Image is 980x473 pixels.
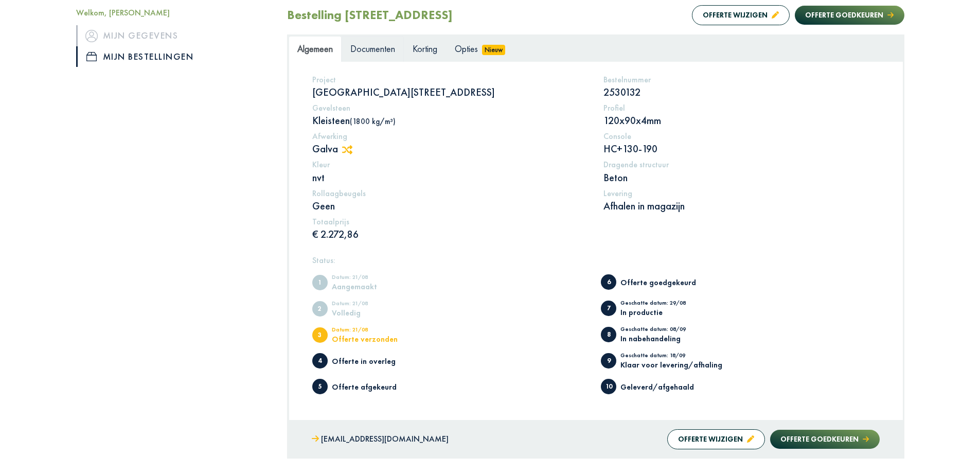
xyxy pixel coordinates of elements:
button: Offerte goedkeuren [795,6,904,25]
h5: Kleur [312,160,589,169]
button: Offerte goedkeuren [770,430,879,449]
div: Geschatte datum: 18/09 [620,353,722,361]
p: [GEOGRAPHIC_DATA][STREET_ADDRESS] [312,85,589,99]
div: Offerte verzonden [332,335,417,343]
img: icon [85,29,98,42]
span: In nabehandeling [601,327,616,342]
div: Geschatte datum: 08/09 [620,326,705,335]
h5: Afwerking [312,131,589,141]
h5: Levering [603,188,880,198]
img: icon [86,52,97,61]
button: Offerte wijzigen [667,429,765,449]
span: Offerte afgekeurd [312,379,328,394]
p: Kleisteen [312,114,589,127]
div: In productie [620,308,705,316]
h5: Project [312,75,589,84]
span: Opties [455,43,478,55]
div: Datum: 21/08 [332,274,417,283]
span: Aangemaakt [312,275,328,290]
h5: Totaalprijs [312,217,589,226]
div: Datum: 21/08 [332,301,417,309]
span: Korting [413,43,437,55]
ul: Tabs [289,36,903,61]
div: Aangemaakt [332,283,417,290]
div: In nabehandeling [620,335,705,342]
h5: Bestelnummer [603,75,880,84]
div: Offerte in overleg [332,357,417,365]
h5: Profiel [603,103,880,113]
div: Offerte afgekeurd [332,383,417,391]
button: Offerte wijzigen [692,5,790,25]
p: € 2.272,86 [312,227,589,241]
span: (1800 kg/m³) [350,116,396,126]
div: Datum: 21/08 [332,327,417,335]
h5: Rollaagbeugels [312,188,589,198]
h5: Dragende structuur [603,160,880,169]
p: Beton [603,171,880,184]
h5: Welkom, [PERSON_NAME] [76,8,272,17]
h2: Bestelling [STREET_ADDRESS] [287,8,453,23]
p: Afhalen in magazijn [603,199,880,213]
p: Galva [312,142,589,155]
span: Geleverd/afgehaald [601,379,616,394]
div: Offerte goedgekeurd [620,278,705,286]
a: iconMijn gegevens [76,25,272,46]
h5: Status: [312,255,880,265]
div: Volledig [332,309,417,317]
p: nvt [312,171,589,184]
p: 2530132 [603,85,880,99]
a: iconMijn bestellingen [76,46,272,67]
div: Geleverd/afgehaald [620,383,705,391]
div: Geschatte datum: 29/08 [620,300,705,308]
p: 120x90x4mm [603,114,880,127]
a: [EMAIL_ADDRESS][DOMAIN_NAME] [312,432,449,447]
span: Klaar voor levering/afhaling [601,353,616,369]
span: Nieuw [482,45,506,55]
p: Geen [312,199,589,213]
p: HC+130-190 [603,142,880,155]
h5: Gevelsteen [312,103,589,113]
div: Klaar voor levering/afhaling [620,361,722,369]
h5: Console [603,131,880,141]
span: Volledig [312,301,328,317]
span: Offerte goedgekeurd [601,274,616,290]
span: Offerte verzonden [312,327,328,343]
span: Documenten [350,43,395,55]
span: Offerte in overleg [312,353,328,369]
span: In productie [601,301,616,316]
span: Algemeen [297,43,333,55]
